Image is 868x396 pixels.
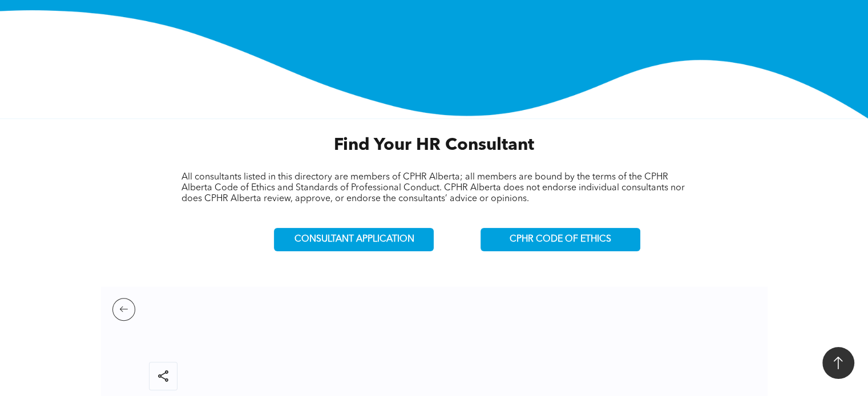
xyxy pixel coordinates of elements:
a: CONSULTANT APPLICATION [274,228,434,251]
span: CONSULTANT APPLICATION [294,234,414,245]
a: CPHR CODE OF ETHICS [481,228,640,251]
span: Find Your HR Consultant [334,137,534,154]
button: share [149,362,177,390]
span: All consultants listed in this directory are members of CPHR Alberta; all members are bound by th... [181,173,685,203]
button: ⌨️ ESC [112,298,135,321]
span: CPHR CODE OF ETHICS [510,234,611,245]
i: share [156,369,170,383]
